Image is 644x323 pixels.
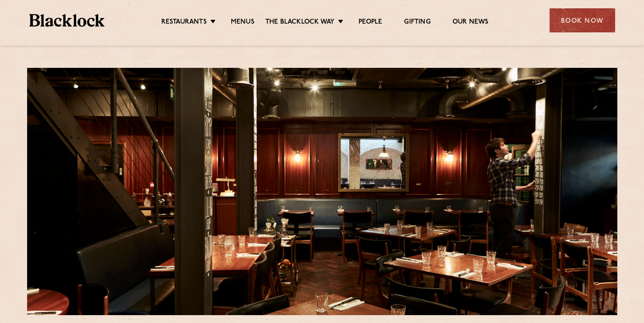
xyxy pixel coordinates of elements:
[453,18,489,28] a: Our News
[404,18,430,28] a: Gifting
[550,8,615,32] div: Book Now
[161,18,207,28] a: Restaurants
[231,18,254,28] a: Menus
[265,18,334,28] a: The Blacklock Way
[29,14,105,27] img: BL_Textured_Logo-footer-cropped.svg
[359,18,382,28] a: People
